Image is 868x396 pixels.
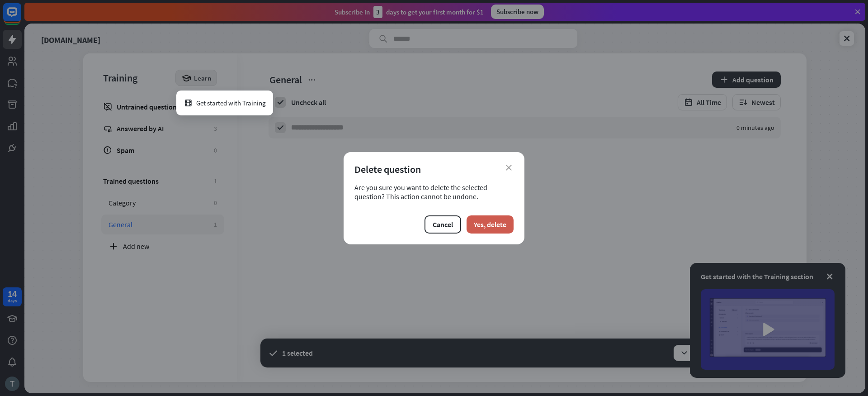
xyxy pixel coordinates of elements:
[354,163,514,176] div: Delete question
[7,4,34,31] button: Open LiveChat chat widget
[354,183,514,201] div: Are you sure you want to delete the selected question? This action cannot be undone.
[184,94,266,112] div: Get started with Training
[425,215,461,234] button: Cancel
[467,215,514,234] button: Yes, delete
[506,165,512,171] i: close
